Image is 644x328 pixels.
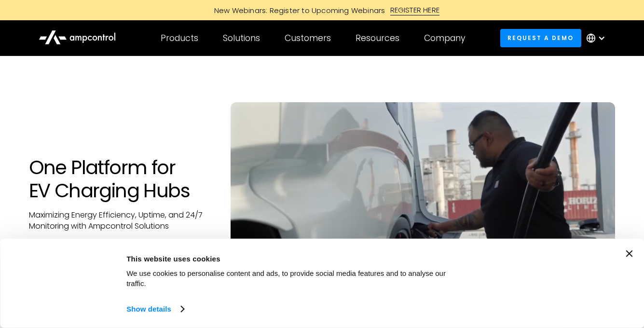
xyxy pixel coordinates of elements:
[424,33,466,43] div: Company
[390,5,440,15] div: REGISTER HERE
[356,33,399,43] div: Resources
[470,250,608,278] button: Okay
[205,5,390,15] div: New Webinars: Register to Upcoming Webinars
[161,33,198,43] div: Products
[126,302,183,316] a: Show details
[29,210,212,232] p: Maximizing Energy Efficiency, Uptime, and 24/7 Monitoring with Ampcontrol Solutions
[285,33,331,43] div: Customers
[126,253,459,264] div: This website uses cookies
[126,269,446,287] span: We use cookies to personalise content and ads, to provide social media features and to analyse ou...
[223,33,260,43] div: Solutions
[500,29,581,47] a: Request a demo
[105,5,539,15] a: New Webinars: Register to Upcoming WebinarsREGISTER HERE
[29,156,212,202] h1: One Platform for EV Charging Hubs
[626,250,632,257] button: Close banner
